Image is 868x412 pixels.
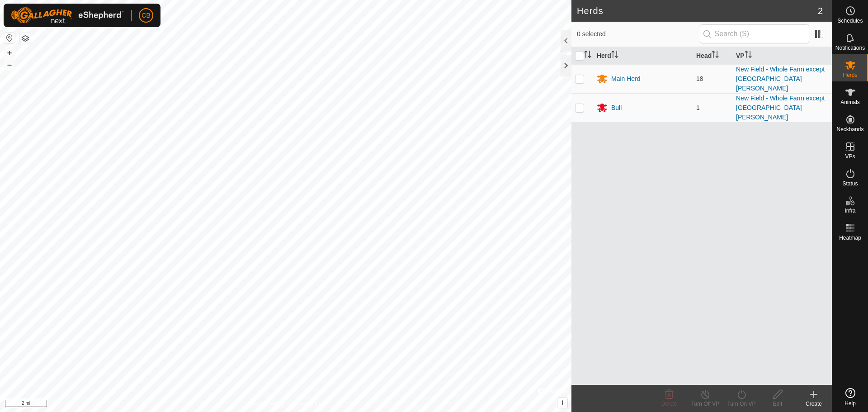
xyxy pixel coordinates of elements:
div: Main Herd [611,74,641,84]
span: VPs [845,154,855,159]
a: Privacy Policy [250,400,284,408]
a: Help [832,384,868,410]
span: Notifications [835,45,865,51]
img: Gallagher Logo [11,7,124,24]
a: New Field - Whole Farm except [GEOGRAPHIC_DATA][PERSON_NAME] [736,95,825,121]
div: Turn Off VP [687,400,723,408]
span: Neckbands [836,127,863,132]
button: Reset Map [4,33,15,43]
span: CB [142,11,150,20]
h2: Herds [577,5,818,16]
span: 18 [696,75,703,82]
span: Infra [844,208,855,213]
span: Help [844,401,856,406]
button: + [4,47,15,58]
div: Turn On VP [723,400,759,408]
span: Status [842,181,858,186]
button: Map Layers [20,33,31,44]
span: Herds [843,72,857,78]
p-sorticon: Activate to sort [584,52,591,59]
input: Search (S) [700,24,809,43]
p-sorticon: Activate to sort [611,52,618,59]
div: Edit [759,400,796,408]
a: New Field - Whole Farm except [GEOGRAPHIC_DATA][PERSON_NAME] [736,66,825,92]
span: i [561,399,563,407]
span: 1 [696,104,700,111]
th: Head [693,47,732,65]
span: Schedules [837,18,863,24]
button: i [557,398,567,408]
th: VP [732,47,832,65]
span: 0 selected [577,29,700,39]
a: Contact Us [295,400,321,408]
th: Herd [593,47,693,65]
div: Bull [611,103,622,113]
span: Animals [840,99,860,105]
span: Delete [661,401,677,407]
button: – [4,59,15,70]
span: Heatmap [839,235,861,241]
p-sorticon: Activate to sort [712,52,719,59]
p-sorticon: Activate to sort [745,52,752,59]
span: 2 [818,4,823,18]
div: Create [796,400,832,408]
